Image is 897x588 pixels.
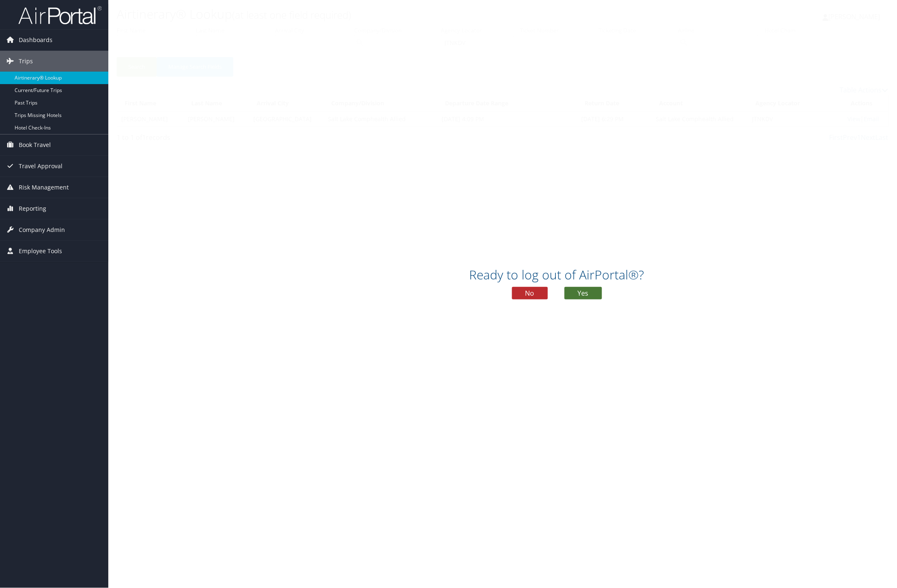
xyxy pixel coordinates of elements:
span: Trips [19,51,33,72]
img: airportal-logo.png [18,5,102,25]
span: Book Travel [19,135,51,155]
span: Reporting [19,198,46,219]
span: Dashboards [19,30,52,50]
span: Employee Tools [19,241,62,262]
button: No [512,287,548,299]
span: Travel Approval [19,156,62,177]
span: Company Admin [19,219,65,240]
span: Risk Management [19,177,69,198]
button: Yes [565,287,602,299]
